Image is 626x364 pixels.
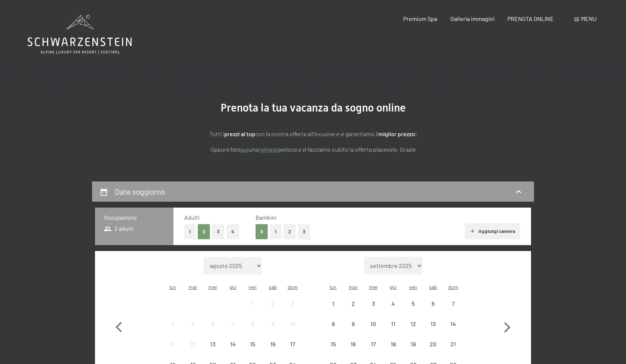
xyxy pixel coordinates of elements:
[324,321,342,339] div: 8
[429,284,437,290] abbr: sabato
[198,224,210,239] button: 2
[298,224,310,239] button: 3
[183,321,202,339] div: 5
[283,314,303,334] div: Sun Aug 10 2025
[344,301,362,319] div: 2
[163,314,183,334] div: arrivo/check-in non effettuabile
[581,15,597,22] span: Menu
[115,187,165,196] h2: Date soggiorno
[384,341,402,360] div: 18
[263,334,283,354] div: Sat Aug 16 2025
[423,334,443,354] div: arrivo/check-in non effettuabile
[424,321,442,339] div: 13
[203,334,223,354] div: arrivo/check-in non effettuabile
[203,314,223,334] div: arrivo/check-in non effettuabile
[221,101,406,114] span: Prenota la tua vacanza da sogno online
[324,301,342,319] div: 1
[444,301,463,319] div: 7
[163,314,183,334] div: Mon Aug 04 2025
[323,334,343,354] div: Mon Sep 15 2025
[443,334,463,354] div: Sun Sep 21 2025
[264,301,282,319] div: 2
[258,146,281,153] a: richiesta
[256,214,277,221] span: Bambini
[129,129,497,139] p: Tutti i con la nostra offerta all'incusive e vi garantiamo il !
[423,334,443,354] div: Sat Sep 20 2025
[283,294,303,314] div: arrivo/check-in non effettuabile
[384,321,402,339] div: 11
[283,334,303,354] div: Sun Aug 17 2025
[423,294,443,314] div: Sat Sep 06 2025
[344,321,362,339] div: 9
[169,284,176,290] abbr: lunedì
[223,314,243,334] div: arrivo/check-in non effettuabile
[240,146,249,153] a: quì
[343,334,363,354] div: Tue Sep 16 2025
[243,294,263,314] div: arrivo/check-in non effettuabile
[263,334,283,354] div: arrivo/check-in non effettuabile
[450,15,495,22] a: Galleria immagini
[163,341,182,360] div: 11
[256,224,268,239] button: 0
[423,314,443,334] div: arrivo/check-in non effettuabile
[104,213,165,222] h3: Occupazione
[263,294,283,314] div: arrivo/check-in non effettuabile
[424,301,442,319] div: 6
[184,224,196,239] button: 1
[284,301,302,319] div: 3
[224,321,242,339] div: 7
[104,225,134,233] span: 2 adulti
[383,334,403,354] div: arrivo/check-in non effettuabile
[409,284,417,290] abbr: venerdì
[323,314,343,334] div: Mon Sep 08 2025
[263,314,283,334] div: arrivo/check-in non effettuabile
[223,314,243,334] div: Thu Aug 07 2025
[283,334,303,354] div: arrivo/check-in non effettuabile
[444,341,463,360] div: 21
[208,284,217,290] abbr: mercoledì
[223,334,243,354] div: arrivo/check-in non effettuabile
[383,314,403,334] div: arrivo/check-in non effettuabile
[404,341,422,360] div: 19
[364,301,382,319] div: 3
[343,314,363,334] div: Tue Sep 09 2025
[323,314,343,334] div: arrivo/check-in non effettuabile
[443,314,463,334] div: arrivo/check-in non effettuabile
[183,334,203,354] div: arrivo/check-in non effettuabile
[183,314,203,334] div: arrivo/check-in non effettuabile
[403,15,437,22] a: Premium Spa
[343,334,363,354] div: arrivo/check-in non effettuabile
[443,334,463,354] div: arrivo/check-in non effettuabile
[264,341,282,360] div: 16
[249,284,257,290] abbr: venerdì
[323,294,343,314] div: arrivo/check-in non effettuabile
[243,294,263,314] div: Fri Aug 01 2025
[369,284,378,290] abbr: mercoledì
[183,334,203,354] div: Tue Aug 12 2025
[204,321,222,339] div: 6
[424,341,442,360] div: 20
[403,314,423,334] div: Fri Sep 12 2025
[403,334,423,354] div: arrivo/check-in non effettuabile
[403,334,423,354] div: Fri Sep 19 2025
[403,294,423,314] div: Fri Sep 05 2025
[283,314,303,334] div: arrivo/check-in non effettuabile
[403,294,423,314] div: arrivo/check-in non effettuabile
[383,314,403,334] div: Thu Sep 11 2025
[323,334,343,354] div: arrivo/check-in non effettuabile
[189,284,197,290] abbr: martedì
[423,314,443,334] div: Sat Sep 13 2025
[270,224,281,239] button: 1
[363,294,383,314] div: Wed Sep 03 2025
[363,334,383,354] div: Wed Sep 17 2025
[507,15,554,22] a: PRENOTA ONLINE
[343,294,363,314] div: Tue Sep 02 2025
[243,321,262,339] div: 8
[379,130,415,137] strong: miglior prezzo
[404,321,422,339] div: 12
[203,334,223,354] div: Wed Aug 13 2025
[263,294,283,314] div: Sat Aug 02 2025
